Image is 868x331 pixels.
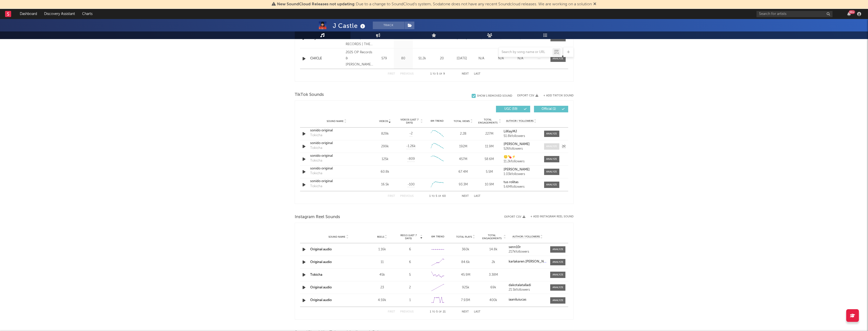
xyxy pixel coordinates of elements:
[41,9,79,19] a: Discovery Assistant
[481,234,503,240] span: Total Engagements
[373,144,397,149] div: 299k
[310,260,332,264] a: Original audio
[504,168,530,171] strong: [PERSON_NAME]
[499,108,523,111] span: UGC ( 59 )
[504,181,539,184] a: tus rolitas
[310,166,363,171] div: sonido original
[424,309,452,315] div: 1 5 21
[504,172,539,176] div: 1.03k followers
[395,56,412,61] div: 80
[310,128,363,133] div: sonido original
[432,195,435,197] span: to
[506,119,533,123] span: Author / Followers
[530,215,574,218] button: + Add Instagram Reel Sound
[16,9,41,19] a: Dashboard
[397,285,423,290] div: 2
[509,298,526,301] strong: iaaniluiucas
[400,73,414,75] button: Previous
[504,215,525,218] button: Export CSV
[310,171,322,176] div: Tokicha
[400,195,414,198] button: Previous
[310,133,322,138] div: Tokicha
[399,118,420,124] span: Videos (last 7 days)
[373,182,397,187] div: 16.5k
[451,144,475,149] div: 192M
[509,260,551,263] strong: karlakaren.[PERSON_NAME]
[370,260,395,265] div: 11
[453,56,470,61] div: [DATE]
[525,215,574,218] div: + Add Instagram Reel Sound
[451,157,475,162] div: 457M
[593,2,596,6] span: Dismiss
[370,285,395,290] div: 23
[370,272,395,277] div: 45k
[373,169,397,175] div: 60.8k
[397,234,420,240] span: Reels (last 7 days)
[504,185,539,189] div: 5.6M followers
[538,94,574,97] button: + Add TikTok Sound
[481,247,506,252] div: 14.8k
[310,146,322,151] div: Tokicha
[424,71,452,77] div: 1 5 9
[310,153,363,159] a: sonido original
[509,246,547,249] a: senn10r
[453,260,478,265] div: 84.6k
[849,10,855,14] div: 99 +
[451,131,475,136] div: 2.2B
[310,273,322,276] a: Tokicha
[477,157,501,162] div: 58.6M
[499,50,552,54] input: Search by song name or URL
[462,73,469,75] button: Next
[456,235,472,238] span: Total Plays
[346,49,373,68] div: 2025 OP Records & [PERSON_NAME] Music Group, LLC
[397,247,423,252] div: 6
[474,195,481,198] button: Last
[424,193,452,199] div: 1 5 60
[462,195,469,198] button: Next
[504,143,539,146] a: [PERSON_NAME]
[509,284,547,287] a: dakotalatalladi
[504,130,517,133] strong: LilKayMJ
[310,56,343,61] a: CHICLE
[400,310,414,313] button: Previous
[504,160,539,163] div: 11.2k followers
[537,108,561,111] span: Official ( 1 )
[79,9,96,19] a: Charts
[481,272,506,277] div: 3.38M
[432,311,435,313] span: to
[504,130,539,133] a: LilKayMJ
[517,94,538,97] button: Export CSV
[409,131,413,136] span: -2
[477,144,501,149] div: 11.9M
[433,73,436,75] span: to
[333,22,366,30] div: J Castle
[477,94,512,98] div: Show 1 Removed Sound
[370,298,395,303] div: 4.59k
[310,141,363,146] a: sonido original
[453,247,478,252] div: 360k
[481,260,506,265] div: 2k
[492,56,509,61] div: N/A
[277,2,355,6] span: New SoundCloud Releases not updating
[388,310,395,313] button: First
[438,195,441,197] span: of
[504,134,539,138] div: 51.8k followers
[377,235,384,238] span: Reels
[310,158,322,163] div: Tokicha
[277,2,592,6] span: : Due to a change to SoundCloud's system, Sodatone does not have any recent Soundcloud releases. ...
[474,310,481,313] button: Last
[504,155,516,159] strong: 🪙💊⚡️
[310,179,363,184] a: sonido original
[408,182,415,187] span: -100
[473,56,490,61] div: N/A
[509,298,547,302] a: iaaniluiucas
[453,298,478,303] div: 7.93M
[328,235,345,238] span: Sound Name
[376,56,393,61] div: 579
[295,214,340,220] span: Instagram Reel Sounds
[509,246,521,249] strong: senn10r
[425,235,451,239] div: 6M Trend
[414,56,431,61] div: 51.2k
